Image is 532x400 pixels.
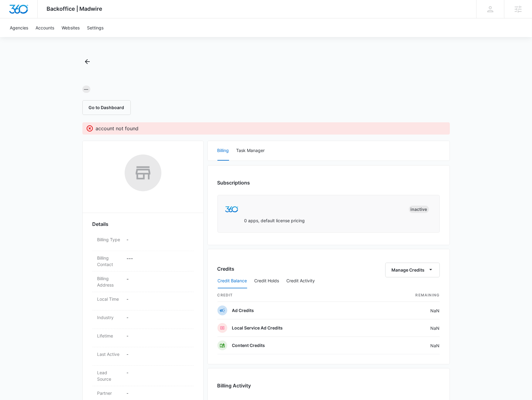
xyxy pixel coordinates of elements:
[127,236,189,243] p: -
[97,275,122,288] dt: Billing Address
[97,333,122,339] dt: Lifetime
[82,86,90,93] div: —
[92,292,194,310] div: Local Time-
[232,342,265,349] p: Content Credits
[92,366,194,386] div: Lead Source-
[385,263,440,277] button: Manage Credits
[47,6,103,12] span: Backoffice | Madwire
[97,296,122,302] dt: Local Time
[92,220,109,228] span: Details
[217,382,440,389] h3: Billing Activity
[92,347,194,366] div: Last Active-
[409,206,429,213] div: INACTIVE
[375,337,440,354] td: NaN
[217,141,229,161] button: Billing
[127,369,189,376] p: -
[97,351,122,357] dt: Last Active
[97,390,122,396] dt: Partner
[225,206,238,213] img: marketing360Logo
[127,333,189,339] p: -
[127,351,189,357] p: -
[217,179,250,186] h3: Subscriptions
[127,296,189,302] p: -
[92,233,194,251] div: Billing Type-
[32,18,58,37] a: Accounts
[287,274,315,288] button: Credit Activity
[97,255,122,268] dt: Billing Contact
[83,18,107,37] a: Settings
[6,18,32,37] a: Agencies
[232,307,254,314] p: Ad Credits
[236,141,265,161] button: Task Manager
[232,325,283,331] p: Local Service Ad Credits
[217,265,235,272] h3: Credits
[127,275,189,288] dd: -
[127,314,189,321] p: -
[92,329,194,347] div: Lifetime-
[217,289,375,302] th: credit
[218,274,247,288] button: Credit Balance
[82,57,92,67] button: Back
[375,289,440,302] th: Remaining
[58,18,83,37] a: Websites
[375,319,440,337] td: NaN
[82,100,131,115] button: Go to Dashboard
[92,272,194,292] div: Billing Address-
[375,302,440,319] td: NaN
[127,390,189,396] p: -
[244,217,305,224] p: 0 apps, default license pricing
[255,274,279,288] button: Credit Holds
[92,310,194,329] div: Industry-
[97,236,122,243] dt: Billing Type
[127,255,189,268] dd: - - -
[92,251,194,272] div: Billing Contact---
[97,369,122,382] dt: Lead Source
[97,314,122,321] dt: Industry
[96,125,139,132] p: account not found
